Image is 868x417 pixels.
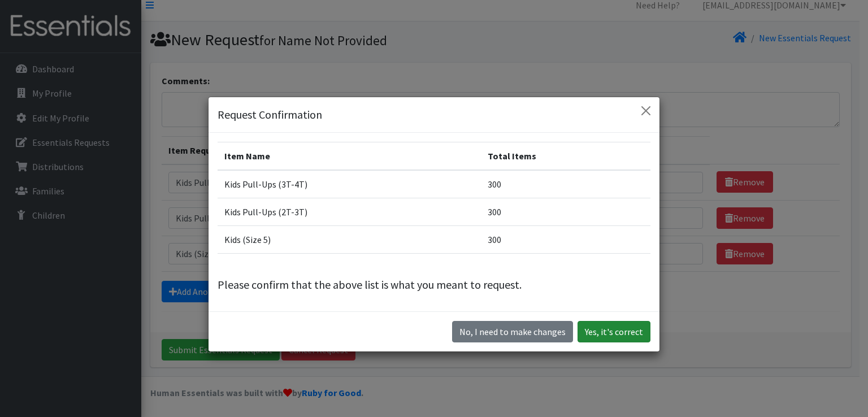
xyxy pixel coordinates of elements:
td: Kids (Size 5) [218,226,481,254]
th: Total Items [481,142,650,171]
button: Yes, it's correct [578,321,650,342]
td: 300 [481,170,650,198]
th: Item Name [218,142,481,171]
td: 300 [481,226,650,254]
button: Close [637,102,655,120]
td: Kids Pull-Ups (2T-3T) [218,198,481,226]
h5: Request Confirmation [218,106,322,123]
button: No I need to make changes [452,321,573,342]
td: Kids Pull-Ups (3T-4T) [218,170,481,198]
td: 300 [481,198,650,226]
p: Please confirm that the above list is what you meant to request. [218,276,650,293]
